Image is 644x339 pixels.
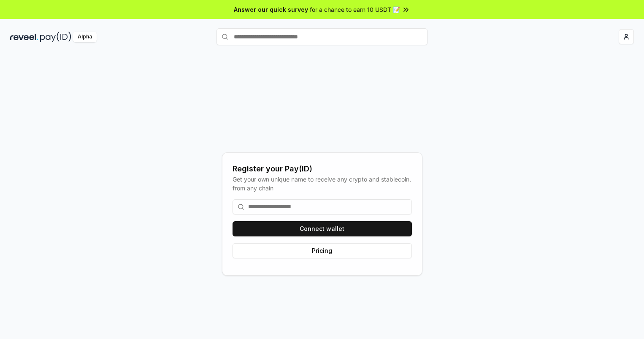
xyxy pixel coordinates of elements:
span: Answer our quick survey [234,5,308,14]
div: Get your own unique name to receive any crypto and stablecoin, from any chain [233,175,412,193]
span: for a chance to earn 10 USDT 📝 [310,5,400,14]
button: Connect wallet [233,221,412,236]
img: pay_id [40,32,71,42]
button: Pricing [233,243,412,258]
div: Register your Pay(ID) [233,163,412,175]
div: Alpha [73,32,97,42]
img: reveel_dark [10,32,38,42]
